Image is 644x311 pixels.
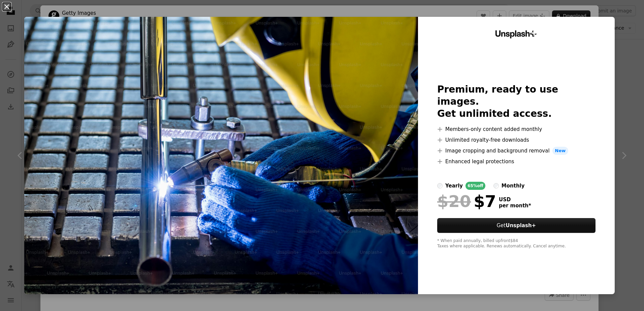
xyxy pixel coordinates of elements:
div: 65% off [465,182,485,190]
div: yearly [445,182,463,190]
div: $7 [437,193,496,210]
li: Enhanced legal protections [437,158,595,166]
span: New [552,147,569,155]
h2: Premium, ready to use images. Get unlimited access. [437,83,595,120]
input: yearly65%off [437,183,443,188]
li: Unlimited royalty-free downloads [437,136,595,144]
span: $20 [437,193,471,210]
button: GetUnsplash+ [437,218,595,233]
span: USD [499,197,531,203]
span: per month * [499,203,531,209]
strong: Unsplash+ [506,222,536,229]
li: Members-only content added monthly [437,125,595,133]
div: * When paid annually, billed upfront $84 Taxes where applicable. Renews automatically. Cancel any... [437,238,595,249]
li: Image cropping and background removal [437,147,595,155]
div: monthly [502,182,525,190]
input: monthly [493,183,499,188]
